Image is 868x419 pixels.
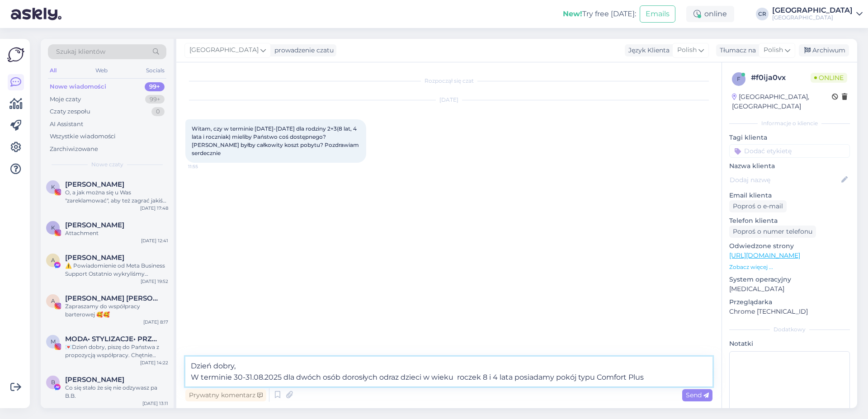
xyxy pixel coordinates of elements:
span: Kasia Lebiecka [65,221,124,229]
span: B [51,379,55,386]
p: Chrome [TECHNICAL_ID] [729,307,850,316]
span: Send [686,391,709,399]
span: Bożena Bolewicz [65,376,124,384]
div: Dodatkowy [729,325,850,334]
div: Socials [144,65,166,76]
span: MODA• STYLIZACJE• PRZEGLĄDY KOLEKCJI [65,335,159,343]
div: 💌Dzień dobry, piszę do Państwa z propozycją współpracy. Chętnie odwiedziłabym Państwa hotel z rod... [65,343,168,359]
div: Poproś o numer telefonu [729,226,816,238]
div: # f0ija0vx [751,72,811,83]
div: AI Assistant [50,120,83,129]
div: [GEOGRAPHIC_DATA] [772,7,853,14]
span: Szukaj klientów [56,47,105,56]
div: [DATE] [185,96,712,104]
div: Poproś o e-mail [729,200,787,212]
p: Nazwa klienta [729,161,850,171]
span: [GEOGRAPHIC_DATA] [189,45,259,55]
div: Tłumacz na [716,46,756,55]
a: [GEOGRAPHIC_DATA][GEOGRAPHIC_DATA] [772,7,863,21]
div: [DATE] 14:22 [140,359,168,366]
span: K [51,184,55,190]
div: [GEOGRAPHIC_DATA], [GEOGRAPHIC_DATA] [732,92,832,111]
div: [DATE] 13:11 [142,400,168,407]
div: CR [756,8,769,20]
input: Dodaj nazwę [730,175,840,185]
span: Polish [677,45,697,55]
p: [MEDICAL_DATA] [729,284,850,294]
div: O, a jak można się u Was "zareklamować", aby też zagrać jakiś klimatyczny koncercik?😎 [65,188,168,205]
div: Zarchiwizowane [50,145,98,154]
div: 99+ [145,95,165,104]
span: Karolina Wołczyńska [65,180,124,188]
span: Anna Żukowska Ewa Adamczewska BLIŹNIACZKI • Bóg • rodzina • dom [65,294,159,302]
div: Web [94,65,109,76]
span: Nowe czaty [91,160,123,169]
span: Polish [764,45,783,55]
div: ⚠️ Powiadomienie od Meta Business Support Ostatnio wykryliśmy nietypową aktywność na Twoim koncie... [65,262,168,278]
span: Witam, czy w terminie [DATE]-[DATE] dla rodziny 2+3(8 lat, 4 lata i roczniak) mieliby Państwo coś... [192,125,360,156]
div: [DATE] 12:41 [141,237,168,244]
div: online [686,6,734,22]
b: New! [563,9,582,18]
div: Nowe wiadomości [50,82,106,91]
div: prowadzenie czatu [271,46,334,55]
span: f [737,75,741,82]
div: All [48,65,58,76]
span: Akiba Benedict [65,254,124,262]
p: Odwiedzone strony [729,241,850,251]
span: Online [811,73,847,83]
div: Moje czaty [50,95,81,104]
div: 99+ [145,82,165,91]
textarea: Dzień dobry, W terminie 30-31.08.2025 dla dwóch osób dorosłych odraz dzieci w wieku roczek 8 i 4 ... [185,357,712,386]
img: Askly Logo [7,46,24,63]
div: Wszystkie wiadomości [50,132,116,141]
div: Prywatny komentarz [185,389,266,401]
input: Dodać etykietę [729,144,850,158]
span: M [51,338,56,345]
div: Czaty zespołu [50,107,90,116]
p: Notatki [729,339,850,348]
p: Zobacz więcej ... [729,263,850,271]
p: Tagi klienta [729,133,850,142]
div: Zapraszamy do współpracy barterowej 🥰🥰 [65,302,168,319]
div: [DATE] 8:17 [143,319,168,325]
div: 0 [151,107,165,116]
div: [GEOGRAPHIC_DATA] [772,14,853,21]
a: [URL][DOMAIN_NAME] [729,251,800,259]
div: Co się stało że się nie odzywasz pa B.B. [65,384,168,400]
p: Telefon klienta [729,216,850,226]
div: Archiwum [799,44,849,56]
span: A [51,297,55,304]
span: K [51,224,55,231]
div: Try free [DATE]: [563,9,636,19]
p: System operacyjny [729,275,850,284]
span: 11:55 [188,163,222,170]
p: Przeglądarka [729,297,850,307]
span: A [51,257,55,264]
div: Rozpoczął się czat [185,77,712,85]
button: Emails [640,5,675,23]
div: Informacje o kliencie [729,119,850,127]
div: [DATE] 19:52 [141,278,168,285]
p: Email klienta [729,191,850,200]
div: Attachment [65,229,168,237]
div: Język Klienta [625,46,670,55]
div: [DATE] 17:48 [140,205,168,212]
